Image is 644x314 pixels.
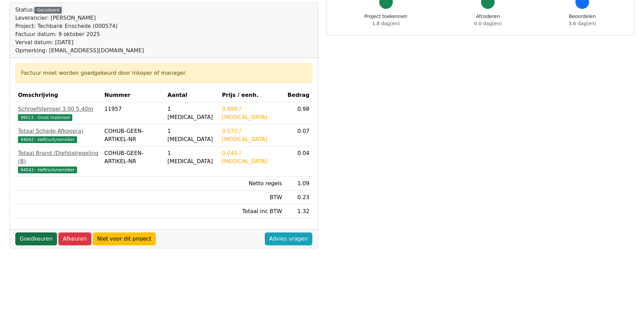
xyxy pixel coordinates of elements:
[18,149,99,174] a: Totaal Brand /Diefstalregeling (B)94043 - Heftruck/verreiker
[222,127,282,143] div: 0.070 / [MEDICAL_DATA]
[58,232,91,245] a: Afkeuren
[167,127,216,143] div: 1 [MEDICAL_DATA]
[15,38,144,47] div: Verval datum: [DATE]
[569,21,596,26] span: 3.6 dag(en)
[18,105,99,113] div: Schroefstempel 3.00 5.40m
[474,21,502,26] span: 0.0 dag(en)
[222,105,282,121] div: 0.980 / [MEDICAL_DATA]
[93,232,156,245] a: Niet voor dit project
[15,47,144,55] div: Opmerking: [EMAIL_ADDRESS][DOMAIN_NAME]
[285,205,312,219] td: 1.32
[102,88,165,102] th: Nummer
[102,124,165,146] td: COHUB-GEEN-ARTIKEL-NR
[474,13,502,27] div: Afcoderen
[365,13,407,27] div: Project toekennen
[18,127,99,135] div: Totaal Schade Afkoop(a)
[285,177,312,191] td: 1.09
[18,114,72,121] span: 96013 - Groot materieel
[167,105,216,121] div: 1 [MEDICAL_DATA]
[102,102,165,124] td: 11957
[219,205,285,219] td: Totaal inc BTW
[15,14,144,22] div: Leverancier: [PERSON_NAME]
[265,232,312,245] a: Advies vragen
[372,21,400,26] span: 1.8 dag(en)
[15,88,102,102] th: Omschrijving
[18,149,99,165] div: Totaal Brand /Diefstalregeling (B)
[285,146,312,177] td: 0.04
[15,232,57,245] a: Goedkeuren
[165,88,219,102] th: Aantal
[569,13,596,27] div: Beoordelen
[285,102,312,124] td: 0.98
[285,191,312,205] td: 0.23
[15,30,144,38] div: Factuur datum: 9 oktober 2025
[219,177,285,191] td: Netto regels
[18,167,77,173] span: 94043 - Heftruck/verreiker
[21,69,307,77] div: Factuur moet worden goedgekeurd door inkoper of manager.
[222,149,282,165] div: 0.040 / [MEDICAL_DATA]
[219,88,285,102] th: Prijs / eenh.
[219,191,285,205] td: BTW
[15,6,144,55] div: Status:
[167,149,216,165] div: 1 [MEDICAL_DATA]
[18,127,99,143] a: Totaal Schade Afkoop(a)94043 - Heftruck/verreiker
[34,7,62,14] div: Gecodeerd
[18,136,77,143] span: 94043 - Heftruck/verreiker
[285,88,312,102] th: Bedrag
[18,105,99,121] a: Schroefstempel 3.00 5.40m96013 - Groot materieel
[102,146,165,177] td: COHUB-GEEN-ARTIKEL-NR
[15,22,144,30] div: Project: Techbank Enschede (000574)
[285,124,312,146] td: 0.07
